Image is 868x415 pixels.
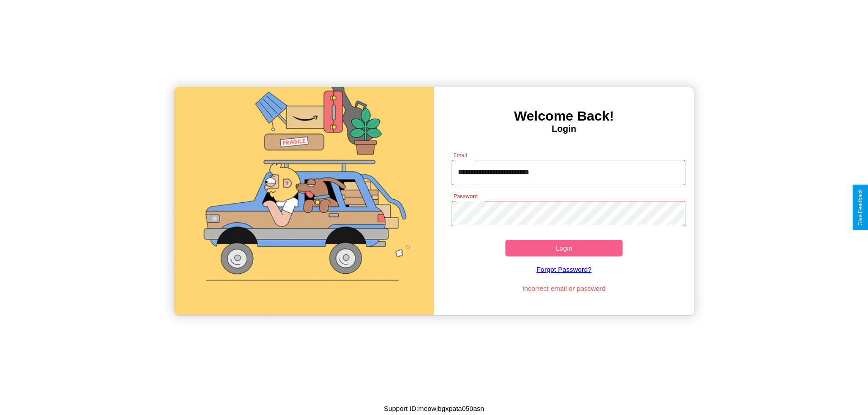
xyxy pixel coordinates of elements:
[174,87,434,315] img: gif
[434,108,694,124] h3: Welcome Back!
[384,402,484,415] p: Support ID: meowjbgxpata050asn
[447,256,681,282] a: Forgot Password?
[453,192,477,200] label: Password
[453,151,467,159] label: Email
[505,240,623,256] button: Login
[434,124,694,134] h4: Login
[857,189,863,226] div: Give Feedback
[447,282,681,294] p: Incorrect email or password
